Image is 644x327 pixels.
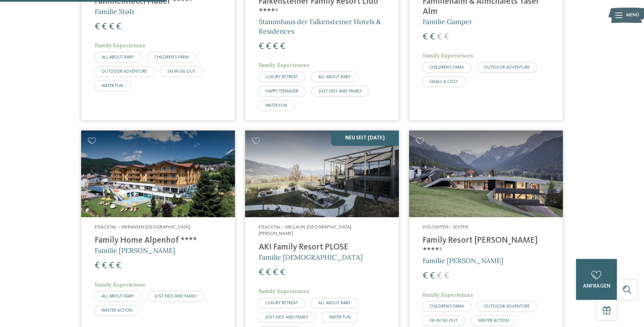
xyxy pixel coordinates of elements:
span: € [423,272,428,280]
span: € [259,42,264,51]
span: € [95,261,100,270]
span: € [444,33,449,41]
span: Familie [PERSON_NAME] [423,256,503,265]
span: SMALL & COSY [429,80,458,84]
span: € [102,261,107,270]
span: ALL ABOUT BABY [318,75,351,79]
span: Familie [PERSON_NAME] [95,246,175,255]
span: Family Experiences [423,52,473,59]
span: € [116,22,121,31]
span: € [95,22,100,31]
span: Eisacktal – Mellaun, [GEOGRAPHIC_DATA][PERSON_NAME] [259,225,351,236]
span: Familie [DEMOGRAPHIC_DATA] [259,253,363,261]
span: ALL ABOUT BABY [102,294,134,298]
span: € [444,272,449,280]
span: SKI-IN SKI-OUT [429,319,458,323]
span: € [437,33,442,41]
span: anfragen [583,283,610,289]
a: anfragen [576,259,617,300]
span: Family Experiences [95,281,145,288]
span: ALL ABOUT BABY [318,301,351,305]
span: Family Experiences [259,62,309,68]
span: JUST KIDS AND FAMILY [265,315,309,320]
span: € [109,22,114,31]
span: Dolomiten – Sexten [423,225,468,229]
span: € [259,268,264,277]
span: ALL ABOUT BABY [102,55,134,59]
h4: Family Home Alpenhof **** [95,236,221,246]
span: LUXURY RETREAT [265,75,298,79]
span: JUST KIDS AND FAMILY [154,294,198,298]
span: CHILDREN’S FARM [429,65,464,70]
span: € [273,42,278,51]
span: Familie Stolz [95,7,134,16]
span: WATER FUN [329,315,351,320]
span: Familie Gamper [423,17,472,26]
span: WATER FUN [265,103,287,108]
h4: AKI Family Resort PLOSE [259,242,385,253]
span: SKI-IN SKI-OUT [167,69,196,74]
span: WINTER ACTION [102,308,132,313]
span: € [273,268,278,277]
img: Family Resort Rainer ****ˢ [409,131,563,217]
span: Family Experiences [423,291,473,298]
span: € [430,33,435,41]
span: € [280,268,285,277]
img: Familienhotels gesucht? Hier findet ihr die besten! [245,131,399,217]
span: WATER FUN [102,84,123,88]
span: OUTDOOR ADVENTURE [484,65,530,70]
span: Family Experiences [95,42,145,49]
span: € [266,268,271,277]
span: OUTDOOR ADVENTURE [102,69,147,74]
span: CHILDREN’S FARM [154,55,189,59]
span: WINTER ACTION [478,319,509,323]
span: € [109,261,114,270]
span: OUTDOOR ADVENTURE [484,304,530,309]
span: € [430,272,435,280]
span: LUXURY RETREAT [265,301,298,305]
span: € [437,272,442,280]
span: € [423,33,428,41]
span: HAPPY TEENAGER [265,89,298,93]
span: Stammhaus der Falkensteiner Hotels & Residences [259,17,381,35]
span: € [102,22,107,31]
span: Eisacktal – Meransen-[GEOGRAPHIC_DATA] [95,225,190,229]
span: € [266,42,271,51]
h4: Family Resort [PERSON_NAME] ****ˢ [423,236,549,256]
span: € [116,261,121,270]
span: Family Experiences [259,288,309,294]
span: CHILDREN’S FARM [429,304,464,309]
img: Family Home Alpenhof **** [81,131,235,217]
span: JUST KIDS AND FAMILY [319,89,362,93]
span: € [280,42,285,51]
